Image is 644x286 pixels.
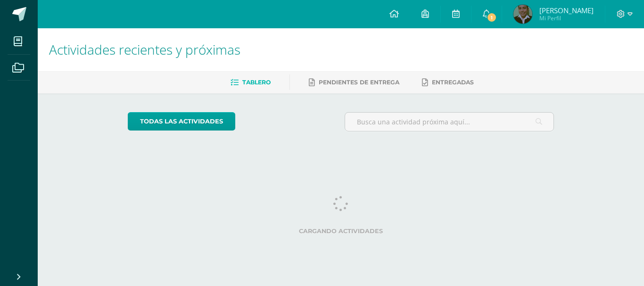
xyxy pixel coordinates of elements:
[49,41,240,58] span: Actividades recientes y próximas
[539,6,594,15] span: [PERSON_NAME]
[231,75,271,90] a: Tablero
[128,112,235,131] a: todas las Actividades
[309,75,399,90] a: Pendientes de entrega
[539,14,594,22] span: Mi Perfil
[319,79,399,86] span: Pendientes de entrega
[422,75,474,90] a: Entregadas
[432,79,474,86] span: Entregadas
[345,113,554,131] input: Busca una actividad próxima aquí...
[487,12,497,23] span: 1
[242,79,271,86] span: Tablero
[128,228,554,235] label: Cargando actividades
[513,5,532,24] img: 5b19bdf0a71bc9fcaa3d2f20a575f3f6.png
